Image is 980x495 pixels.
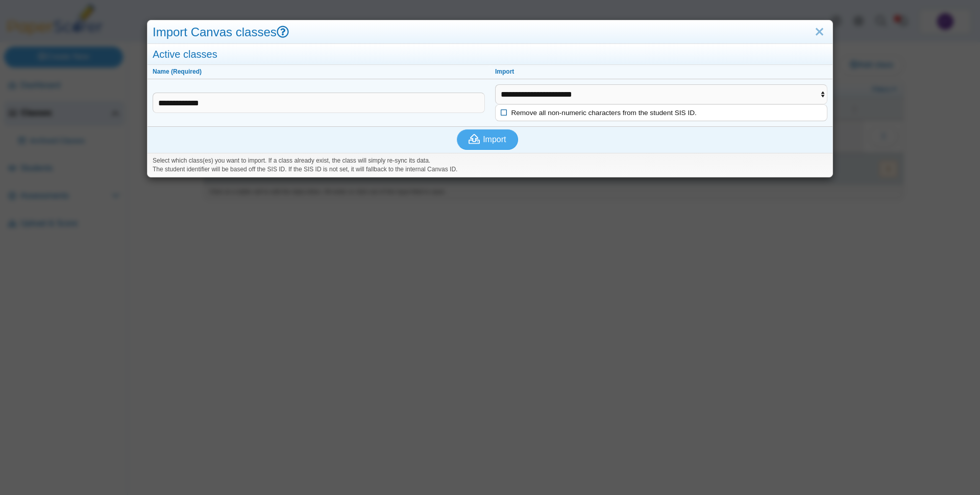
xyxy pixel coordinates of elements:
div: Select which class(es) you want to import. If a class already exist, the class will simply re-syn... [148,153,832,177]
a: Close [812,24,827,41]
button: Import [457,129,518,150]
th: Name (Required) [148,65,490,79]
th: Import [490,65,832,79]
span: Remove all non-numeric characters from the student SIS ID. [508,109,697,117]
div: Import Canvas classes [148,20,832,44]
div: Active classes [148,44,832,65]
span: Import [483,135,506,144]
